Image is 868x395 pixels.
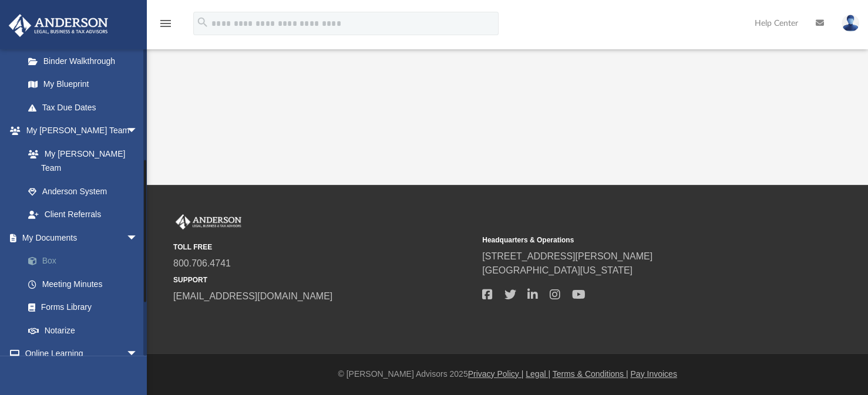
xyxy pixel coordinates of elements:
a: Tax Due Dates [16,96,156,119]
img: Anderson Advisors Platinum Portal [173,214,244,229]
i: menu [159,16,173,31]
a: Notarize [16,319,156,342]
a: My Blueprint [16,73,150,96]
span: arrow_drop_down [126,342,150,366]
a: My [PERSON_NAME] Team [16,142,144,180]
a: Pay Invoices [630,369,677,379]
a: Online Learningarrow_drop_down [8,342,150,366]
a: menu [159,22,173,31]
span: arrow_drop_down [126,226,150,250]
a: My Documentsarrow_drop_down [8,226,156,249]
a: Binder Walkthrough [16,49,156,73]
a: [GEOGRAPHIC_DATA][US_STATE] [482,265,633,275]
a: [STREET_ADDRESS][PERSON_NAME] [482,251,652,261]
a: Terms & Conditions | [553,369,628,379]
a: Client Referrals [16,203,150,227]
a: Box [16,249,156,273]
small: TOLL FREE [173,242,474,252]
div: © [PERSON_NAME] Advisors 2025 [147,368,868,380]
i: search [196,16,209,29]
a: [EMAIL_ADDRESS][DOMAIN_NAME] [173,291,332,301]
small: SUPPORT [173,275,474,285]
img: Anderson Advisors Platinum Portal [5,14,112,37]
a: Anderson System [16,180,150,203]
a: 800.706.4741 [173,258,231,268]
a: Legal | [526,369,550,379]
a: Meeting Minutes [16,272,156,296]
img: User Pic [842,15,859,32]
a: Privacy Policy | [468,369,524,379]
a: Forms Library [16,296,150,319]
span: arrow_drop_down [126,119,150,143]
a: My [PERSON_NAME] Teamarrow_drop_down [8,119,150,143]
small: Headquarters & Operations [482,235,783,245]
